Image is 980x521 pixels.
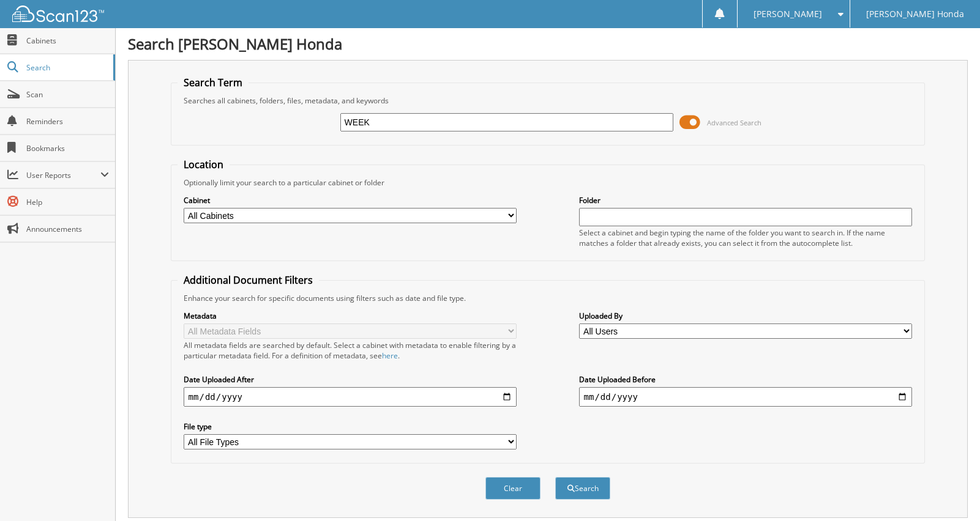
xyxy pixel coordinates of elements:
[26,224,109,234] span: Announcements
[178,76,249,89] legend: Search Term
[579,195,913,205] label: Folder
[26,116,109,127] span: Reminders
[184,374,517,385] label: Date Uploaded After
[178,177,919,188] div: Optionally limit your search to a particular cabinet or folder
[555,477,610,500] button: Search
[579,374,913,385] label: Date Uploaded Before
[485,477,540,500] button: Clear
[579,227,913,248] div: Select a cabinet and begin typing the name of the folder you want to search in. If the name match...
[26,197,109,207] span: Help
[178,95,919,106] div: Searches all cabinets, folders, files, metadata, and keywords
[866,10,964,18] span: [PERSON_NAME] Honda
[26,170,100,180] span: User Reports
[184,421,517,432] label: File type
[178,293,919,303] div: Enhance your search for specific documents using filters such as date and file type.
[26,35,109,46] span: Cabinets
[184,387,517,407] input: start
[26,62,107,73] span: Search
[184,311,517,321] label: Metadata
[707,118,761,127] span: Advanced Search
[579,387,913,407] input: end
[26,143,109,153] span: Bookmarks
[919,462,980,521] iframe: Chat Widget
[178,158,230,171] legend: Location
[26,89,109,100] span: Scan
[754,10,822,18] span: [PERSON_NAME]
[184,340,517,361] div: All metadata fields are searched by default. Select a cabinet with metadata to enable filtering b...
[382,350,398,361] a: here
[128,34,968,54] h1: Search [PERSON_NAME] Honda
[12,6,104,22] img: scan123-logo-white.svg
[184,195,517,205] label: Cabinet
[579,311,913,321] label: Uploaded By
[178,273,319,287] legend: Additional Document Filters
